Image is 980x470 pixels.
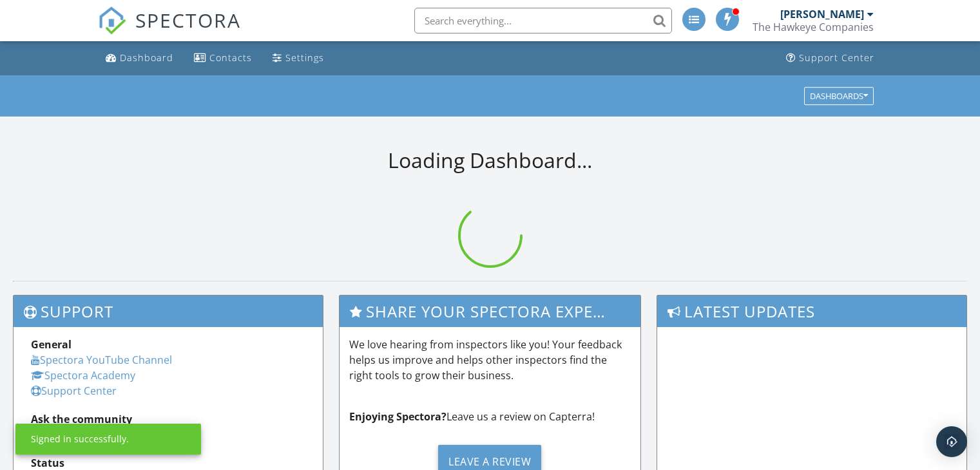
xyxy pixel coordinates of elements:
[799,52,874,64] div: Support Center
[349,409,631,424] p: Leave us a review on Capterra!
[936,426,967,457] div: Open Intercom Messenger
[31,384,117,398] a: Support Center
[120,52,173,64] div: Dashboard
[657,296,966,327] h3: Latest Updates
[781,46,879,70] a: Support Center
[14,296,323,327] h3: Support
[285,52,324,64] div: Settings
[267,46,329,70] a: Settings
[31,353,172,367] a: Spectora YouTube Channel
[31,337,72,352] strong: General
[810,91,868,100] div: Dashboards
[340,296,641,327] h3: Share Your Spectora Experience
[189,46,257,70] a: Contacts
[98,17,241,44] a: SPECTORA
[753,21,874,33] div: The Hawkeye Companies
[31,411,305,427] div: Ask the community
[135,6,241,33] span: SPECTORA
[209,52,252,64] div: Contacts
[101,46,178,70] a: Dashboard
[804,87,874,105] button: Dashboards
[349,409,447,424] strong: Enjoying Spectora?
[31,368,135,382] a: Spectora Academy
[414,8,672,33] input: Search everything...
[31,433,129,446] div: Signed in successfully.
[780,8,864,21] div: [PERSON_NAME]
[349,337,631,383] p: We love hearing from inspectors like you! Your feedback helps us improve and helps other inspecto...
[98,6,126,35] img: The Best Home Inspection Software - Spectora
